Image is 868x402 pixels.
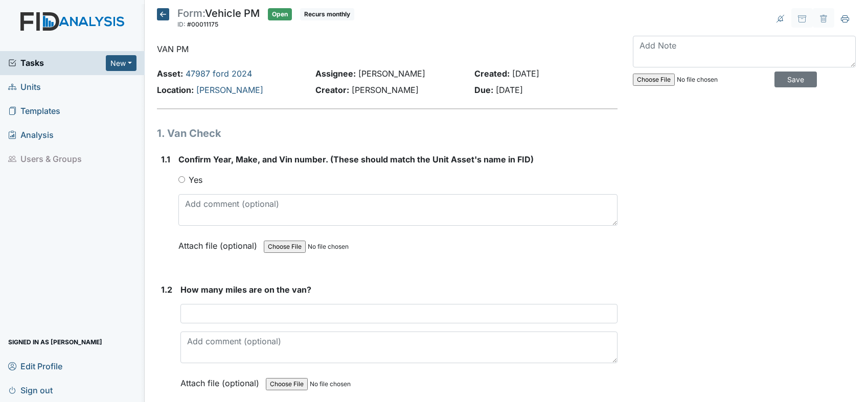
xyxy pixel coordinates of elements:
[106,55,136,71] button: New
[177,20,186,28] span: ID:
[177,8,260,31] div: Vehicle PM
[186,68,252,79] a: 47987 ford 2024
[177,7,205,19] span: Form:
[189,174,202,186] label: Yes
[8,358,62,374] span: Edit Profile
[180,285,311,295] span: How many miles are on the van?
[178,234,261,252] label: Attach file (optional)
[268,8,292,20] span: Open
[8,382,53,398] span: Sign out
[180,371,263,389] label: Attach file (optional)
[157,43,618,55] p: VAN PM
[178,176,185,183] input: Yes
[496,85,523,95] span: [DATE]
[352,85,419,95] span: [PERSON_NAME]
[358,68,425,79] span: [PERSON_NAME]
[8,79,41,95] span: Units
[157,126,618,141] h1: 1. Van Check
[315,85,349,95] strong: Creator:
[8,57,106,69] a: Tasks
[187,20,218,28] span: #00011175
[157,68,183,79] strong: Asset:
[161,283,172,296] label: 1.2
[300,8,354,20] span: Recurs monthly
[315,68,356,79] strong: Assignee:
[8,103,60,119] span: Templates
[161,153,170,165] label: 1.1
[196,85,263,95] a: [PERSON_NAME]
[474,85,493,95] strong: Due:
[512,68,539,79] span: [DATE]
[8,127,54,143] span: Analysis
[474,68,510,79] strong: Created:
[157,85,194,95] strong: Location:
[774,72,817,87] input: Save
[178,154,534,164] span: Confirm Year, Make, and Vin number. (These should match the Unit Asset's name in FID)
[8,334,102,350] span: Signed in as [PERSON_NAME]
